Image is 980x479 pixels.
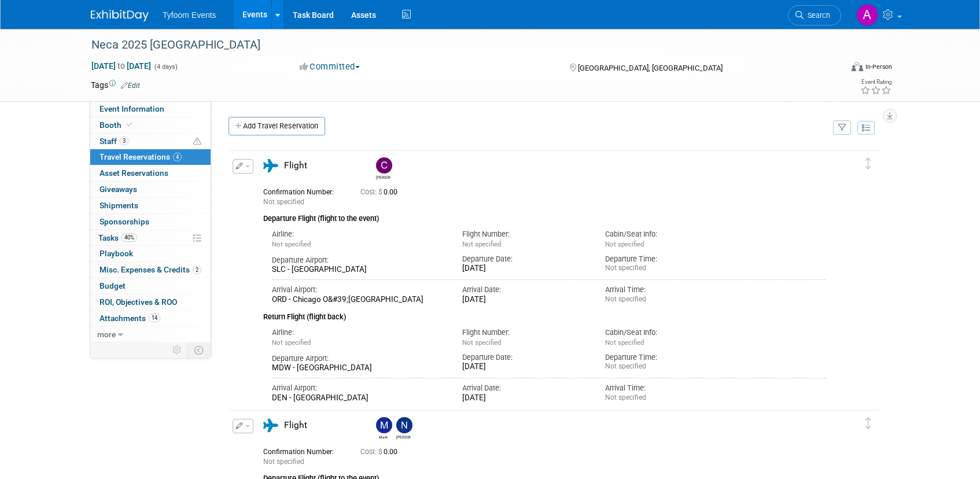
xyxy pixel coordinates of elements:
[605,254,731,264] div: Departure Time:
[856,4,878,26] img: Angie Nichols
[90,278,211,294] a: Budget
[263,207,826,224] div: Departure Flight (flight to the event)
[272,255,445,266] div: Departure Airport:
[605,240,644,248] span: Not specified
[373,157,393,180] div: Corbin Nelson
[100,120,135,130] span: Booth
[263,159,278,172] i: Flight
[100,201,138,210] span: Shipments
[90,214,211,230] a: Sponsorships
[272,327,445,338] div: Airline:
[263,185,343,197] div: Confirmation Number:
[462,295,588,305] div: [DATE]
[272,353,445,364] div: Departure Airport:
[127,121,132,128] i: Booth reservation complete
[396,433,411,440] div: Nathan Nelson
[167,342,187,358] td: Personalize Event Tab Strip
[272,229,445,239] div: Airline:
[100,281,126,290] span: Budget
[376,417,392,433] img: Mark Nelson
[120,137,128,145] span: 3
[100,137,128,146] span: Staff
[462,229,588,239] div: Flight Number:
[149,314,160,322] span: 14
[462,338,501,347] span: Not specified
[605,295,731,304] div: Not specified
[373,417,393,440] div: Mark Nelson
[804,11,830,20] span: Search
[272,285,445,295] div: Arrival Airport:
[100,217,149,226] span: Sponsorships
[852,62,863,71] img: Format-Inperson.png
[90,198,211,213] a: Shipments
[90,134,211,149] a: Staff3
[605,352,731,363] div: Departure Time:
[396,417,412,433] img: Nathan Nelson
[116,61,127,71] span: to
[90,230,211,246] a: Tasks40%
[376,157,392,174] img: Corbin Nelson
[272,295,445,305] div: ORD - Chicago O&#39;[GEOGRAPHIC_DATA]
[229,117,325,135] a: Add Travel Reservation
[91,79,140,91] td: Tags
[90,165,211,181] a: Asset Reservations
[263,458,304,466] span: Not specified
[462,383,588,393] div: Arrival Date:
[91,61,152,71] span: [DATE] [DATE]
[360,448,402,456] span: 0.00
[605,362,731,371] div: Not specified
[100,152,182,161] span: Travel Reservations
[90,311,211,326] a: Attachments14
[462,362,588,372] div: [DATE]
[376,433,390,440] div: Mark Nelson
[296,61,364,73] button: Committed
[100,104,164,113] span: Event Information
[462,254,588,264] div: Departure Date:
[462,240,501,248] span: Not specified
[605,264,731,272] div: Not specified
[100,314,160,323] span: Attachments
[187,342,211,358] td: Toggle Event Tabs
[605,393,731,402] div: Not specified
[462,264,588,274] div: [DATE]
[865,158,871,170] i: Click and drag to move item
[788,5,841,25] a: Search
[90,117,211,133] a: Booth
[87,35,824,56] div: Neca 2025 [GEOGRAPHIC_DATA]
[462,393,588,403] div: [DATE]
[272,363,445,373] div: MDW - [GEOGRAPHIC_DATA]
[360,188,402,196] span: 0.00
[173,153,182,161] span: 4
[263,419,278,432] i: Flight
[284,420,307,430] span: Flight
[100,185,137,194] span: Giveaways
[272,383,445,393] div: Arrival Airport:
[605,229,731,239] div: Cabin/Seat Info:
[100,265,201,274] span: Misc. Expenses & Credits
[773,60,892,78] div: Event Format
[90,101,211,117] a: Event Information
[865,418,871,429] i: Click and drag to move item
[605,383,731,393] div: Arrival Time:
[865,62,892,71] div: In-Person
[193,266,201,274] span: 2
[376,174,390,180] div: Corbin Nelson
[284,160,307,171] span: Flight
[90,327,211,342] a: more
[272,265,445,275] div: SLC - [GEOGRAPHIC_DATA]
[360,448,384,456] span: Cost: $
[263,444,343,456] div: Confirmation Number:
[193,137,201,147] span: Potential Scheduling Conflict -- at least one attendee is tagged in another overlapping event.
[90,262,211,278] a: Misc. Expenses & Credits2
[272,393,445,403] div: DEN - [GEOGRAPHIC_DATA]
[97,330,116,339] span: more
[860,79,891,85] div: Event Rating
[121,82,140,90] a: Edit
[605,285,731,295] div: Arrival Time:
[100,168,168,178] span: Asset Reservations
[91,10,149,21] img: ExhibitDay
[393,417,414,440] div: Nathan Nelson
[100,249,133,258] span: Playbook
[263,198,304,206] span: Not specified
[578,64,723,72] span: [GEOGRAPHIC_DATA], [GEOGRAPHIC_DATA]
